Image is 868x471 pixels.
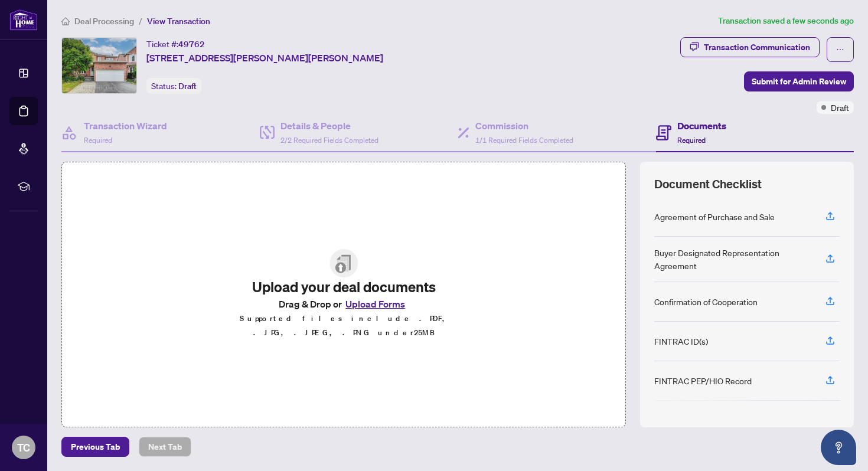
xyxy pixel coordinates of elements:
[84,119,167,133] h4: Transaction Wizard
[704,38,810,57] div: Transaction Communication
[61,437,129,457] button: Previous Tab
[139,437,191,457] button: Next Tab
[677,119,726,133] h4: Documents
[680,37,820,57] button: Transaction Communication
[718,14,854,28] article: Transaction saved a few seconds ago
[836,45,844,54] span: ellipsis
[146,51,383,65] span: [STREET_ADDRESS][PERSON_NAME][PERSON_NAME]
[139,14,142,28] li: /
[280,136,378,145] span: 2/2 Required Fields Completed
[147,16,210,27] span: View Transaction
[84,136,112,145] span: Required
[17,439,30,456] span: TC
[342,296,409,312] button: Upload Forms
[146,78,201,94] div: Status:
[831,101,849,114] span: Draft
[227,312,461,340] p: Supported files include .PDF, .JPG, .JPEG, .PNG under 25 MB
[654,246,811,272] div: Buyer Designated Representation Agreement
[654,374,752,387] div: FINTRAC PEP/HIO Record
[677,136,706,145] span: Required
[227,277,461,296] h2: Upload your deal documents
[744,71,854,91] button: Submit for Admin Review
[475,136,573,145] span: 1/1 Required Fields Completed
[654,295,758,308] div: Confirmation of Cooperation
[475,119,573,133] h4: Commission
[217,240,471,349] span: File UploadUpload your deal documentsDrag & Drop orUpload FormsSupported files include .PDF, .JPG...
[9,9,38,31] img: logo
[71,437,120,456] span: Previous Tab
[329,249,358,277] img: File Upload
[821,430,856,465] button: Open asap
[62,38,136,93] img: IMG-N12293014_1.jpg
[280,119,378,133] h4: Details & People
[752,72,846,91] span: Submit for Admin Review
[74,16,134,27] span: Deal Processing
[654,210,775,223] div: Agreement of Purchase and Sale
[654,335,708,348] div: FINTRAC ID(s)
[178,39,205,50] span: 49762
[61,17,70,25] span: home
[146,37,205,51] div: Ticket #:
[279,296,409,312] span: Drag & Drop or
[178,81,197,91] span: Draft
[654,176,762,192] span: Document Checklist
